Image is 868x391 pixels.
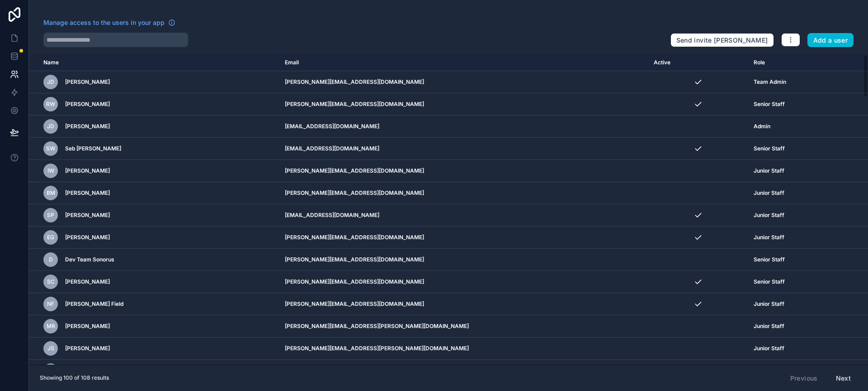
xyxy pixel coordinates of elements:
td: [PERSON_NAME][EMAIL_ADDRESS][DOMAIN_NAME] [279,71,648,93]
th: Role [748,54,830,71]
td: [PERSON_NAME][EMAIL_ADDRESS][DOMAIN_NAME] [279,227,648,249]
span: IW [47,167,54,174]
a: Manage access to the users in your app [43,18,175,27]
span: SP [47,212,54,219]
td: [EMAIL_ADDRESS][DOMAIN_NAME] [279,204,648,227]
span: Junior Staff [754,345,784,352]
span: Junior Staff [754,189,784,197]
span: SW [46,145,55,152]
span: MR [47,323,55,330]
span: Manage access to the users in your app [43,18,165,27]
span: [PERSON_NAME] [65,212,110,219]
span: BM [47,189,55,197]
td: [EMAIL_ADDRESS][DOMAIN_NAME] [279,138,648,160]
span: Senior Staff [754,256,785,263]
div: scrollable content [29,54,868,365]
td: [PERSON_NAME][EMAIL_ADDRESS][PERSON_NAME][DOMAIN_NAME] [279,315,648,338]
td: [PERSON_NAME][EMAIL_ADDRESS][DOMAIN_NAME] [279,160,648,182]
td: [PERSON_NAME][EMAIL_ADDRESS][DOMAIN_NAME] [279,93,648,116]
span: [PERSON_NAME] [65,189,110,197]
span: [PERSON_NAME] [65,323,110,330]
span: [PERSON_NAME] [65,167,110,174]
td: [PERSON_NAME][EMAIL_ADDRESS][PERSON_NAME][DOMAIN_NAME] [279,338,648,360]
td: [EMAIL_ADDRESS][DOMAIN_NAME] [279,360,648,382]
span: Junior Staff [754,212,784,219]
span: Seb [PERSON_NAME] [65,145,121,152]
span: JD [47,123,54,130]
span: EG [47,234,54,241]
button: Send invite [PERSON_NAME] [670,33,774,48]
button: Add a user [807,33,854,48]
span: Senior Staff [754,101,785,108]
span: Team Admin [754,78,786,86]
span: Junior Staff [754,234,784,241]
span: Senior Staff [754,278,785,285]
th: Name [29,54,279,71]
span: [PERSON_NAME] [65,234,110,241]
span: NF [47,300,54,308]
span: [PERSON_NAME] Field [65,300,123,308]
td: [PERSON_NAME][EMAIL_ADDRESS][DOMAIN_NAME] [279,249,648,271]
span: Admin [754,123,770,130]
td: [PERSON_NAME][EMAIL_ADDRESS][DOMAIN_NAME] [279,271,648,293]
span: [PERSON_NAME] [65,345,110,352]
span: JS [47,345,54,352]
span: D [49,256,53,263]
span: [PERSON_NAME] [65,123,110,130]
span: Junior Staff [754,300,784,308]
button: Next [830,371,857,386]
td: [PERSON_NAME][EMAIL_ADDRESS][DOMAIN_NAME] [279,182,648,204]
span: [PERSON_NAME] [65,101,110,108]
span: Junior Staff [754,323,784,330]
span: [PERSON_NAME] [65,278,110,285]
span: Dev Team Sonorus [65,256,114,263]
th: Active [648,54,748,71]
span: Junior Staff [754,167,784,174]
span: RW [46,101,55,108]
th: Email [279,54,648,71]
span: [PERSON_NAME] [65,78,110,86]
span: JD [47,78,54,86]
span: SC [47,278,55,285]
td: [PERSON_NAME][EMAIL_ADDRESS][DOMAIN_NAME] [279,293,648,315]
span: Senior Staff [754,145,785,152]
span: Showing 100 of 108 results [40,374,109,381]
td: [EMAIL_ADDRESS][DOMAIN_NAME] [279,116,648,138]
